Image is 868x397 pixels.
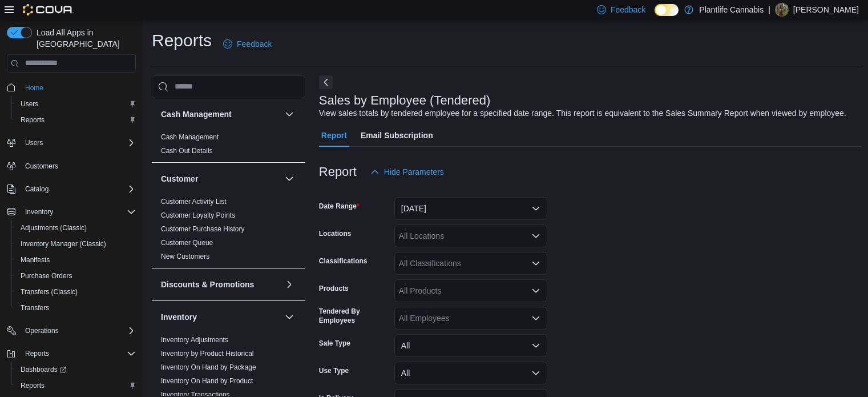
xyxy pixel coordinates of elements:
label: Date Range [319,202,360,211]
span: Adjustments (Classic) [16,221,136,235]
img: Cova [23,4,74,15]
a: Customer Activity List [161,198,227,206]
button: Transfers [11,300,140,316]
span: Transfers (Classic) [16,285,136,299]
p: | [768,3,770,17]
button: Open list of options [531,259,540,268]
button: Customer [282,172,296,186]
span: Customers [25,162,58,171]
a: New Customers [161,252,209,260]
span: Cash Out Details [161,146,213,155]
button: Open list of options [531,231,540,240]
a: Transfers (Classic) [16,285,82,299]
button: Open list of options [531,314,540,323]
span: Home [25,83,43,93]
button: Cash Management [161,109,280,120]
a: Purchase Orders [16,269,77,283]
button: Next [319,75,333,89]
span: Users [21,99,38,109]
span: Feedback [237,38,272,50]
h3: Inventory [161,311,197,323]
span: Hide Parameters [384,166,444,178]
button: Customers [2,158,140,174]
h3: Cash Management [161,109,232,120]
button: [DATE] [394,197,547,220]
span: Transfers [16,301,136,315]
input: Dark Mode [655,4,679,16]
a: Inventory On Hand by Product [161,377,253,385]
label: Sale Type [319,339,350,348]
span: Operations [25,326,59,335]
button: Catalog [21,182,53,196]
button: Operations [2,323,140,339]
span: Inventory Manager (Classic) [21,239,106,248]
span: Transfers (Classic) [21,287,78,296]
h3: Sales by Employee (Tendered) [319,94,491,107]
button: Users [21,136,47,150]
a: Customer Queue [161,239,213,247]
span: Customer Loyalty Points [161,211,235,220]
h1: Reports [152,29,212,52]
span: Report [321,124,347,147]
p: [PERSON_NAME] [793,3,859,17]
button: All [394,334,547,357]
button: Discounts & Promotions [282,278,296,291]
span: Inventory Adjustments [161,335,228,344]
a: Inventory Adjustments [161,336,228,344]
a: Reports [16,379,49,392]
a: Feedback [219,33,276,55]
button: Operations [21,324,63,338]
button: Reports [11,112,140,128]
span: Reports [25,349,49,358]
span: Reports [21,347,136,360]
label: Tendered By Employees [319,307,390,325]
a: Inventory Manager (Classic) [16,237,111,251]
span: Email Subscription [361,124,433,147]
span: Load All Apps in [GEOGRAPHIC_DATA] [32,27,136,50]
a: Cash Out Details [161,147,213,155]
button: Catalog [2,181,140,197]
button: Reports [11,378,140,394]
a: Customers [21,159,63,173]
a: Dashboards [16,363,71,376]
span: Adjustments (Classic) [21,223,87,232]
span: Users [25,138,43,147]
span: Customer Purchase History [161,224,245,234]
label: Classifications [319,256,368,266]
span: Dashboards [16,363,136,376]
a: Inventory by Product Historical [161,350,254,358]
button: Inventory [161,311,280,323]
span: Purchase Orders [16,269,136,283]
label: Use Type [319,366,349,375]
span: Inventory by Product Historical [161,349,254,358]
button: Inventory [2,204,140,220]
button: All [394,362,547,384]
a: Inventory On Hand by Package [161,363,256,371]
button: Discounts & Promotions [161,279,280,290]
span: Inventory On Hand by Package [161,363,256,372]
button: Inventory [282,310,296,324]
h3: Discounts & Promotions [161,279,254,290]
span: Reports [16,379,136,392]
div: View sales totals by tendered employee for a specified date range. This report is equivalent to t... [319,107,846,119]
button: Users [11,96,140,112]
a: Home [21,81,48,95]
span: Manifests [16,253,136,267]
button: Customer [161,173,280,185]
span: Inventory [21,205,136,219]
button: Transfers (Classic) [11,284,140,300]
button: Manifests [11,252,140,268]
button: Cash Management [282,107,296,121]
div: Cash Management [152,130,305,162]
div: Customer [152,195,305,268]
button: Reports [2,346,140,362]
p: Plantlife Cannabis [699,3,764,17]
span: Customers [21,159,136,173]
a: Cash Management [161,133,219,141]
span: Dashboards [21,365,66,374]
button: Adjustments (Classic) [11,220,140,236]
span: Reports [16,113,136,127]
a: Reports [16,113,49,127]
